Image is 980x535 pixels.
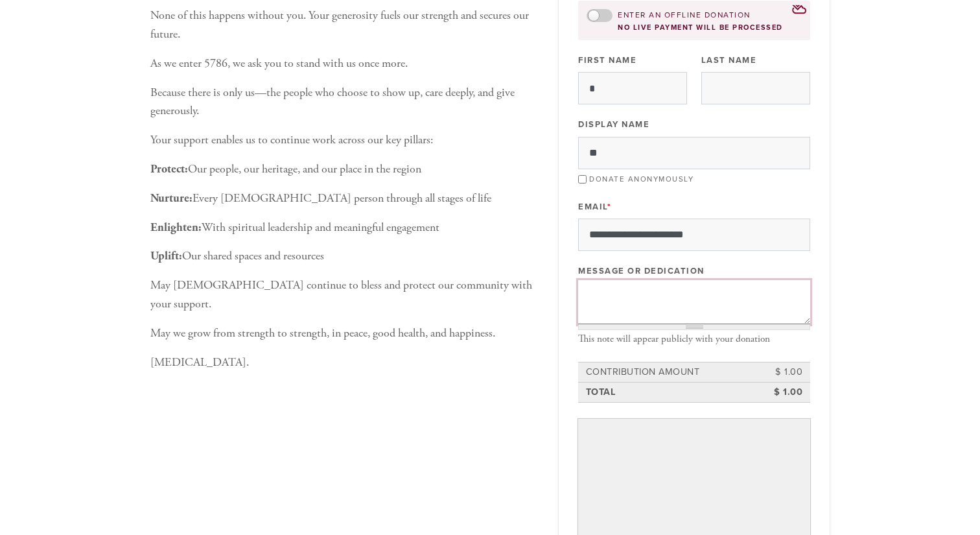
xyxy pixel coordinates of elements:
span: This field is required. [607,202,612,212]
p: Every [DEMOGRAPHIC_DATA] person through all stages of life [150,189,538,208]
td: $ 1.00 [746,363,804,381]
label: Last Name [701,54,757,66]
label: Donate Anonymously [589,174,694,184]
b: Protect: [150,161,188,176]
td: $ 1.00 [746,383,804,401]
p: As we enter 5786, we ask you to stand with us once more. [150,54,538,73]
td: Total [584,383,747,401]
p: With spiritual leadership and meaningful engagement [150,219,538,237]
p: None of this happens without you. Your generosity fuels our strength and secures our future. [150,6,538,44]
label: First Name [578,54,636,66]
label: Display Name [578,119,649,130]
td: Contribution Amount [584,363,747,381]
p: May [DEMOGRAPHIC_DATA] continue to bless and protect our community with your support. [150,276,538,314]
p: Your support enables us to continue work across our key pillars: [150,131,538,150]
div: no live payment will be processed [587,23,802,32]
p: May we grow from strength to strength, in peace, good health, and happiness. [150,324,538,343]
p: Our shared spaces and resources [150,247,538,266]
b: Enlighten: [150,220,202,235]
label: Email [578,201,611,213]
p: Because there is only us—the people who choose to show up, care deeply, and give generously. [150,84,538,121]
div: This note will appear publicly with your donation [578,333,810,345]
label: Enter an offline donation [618,10,751,21]
label: Message or dedication [578,265,705,277]
p: Our people, our heritage, and our place in the region [150,160,538,179]
b: Nurture: [150,191,192,206]
p: [MEDICAL_DATA]. [150,353,538,372]
b: Uplift: [150,248,182,263]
